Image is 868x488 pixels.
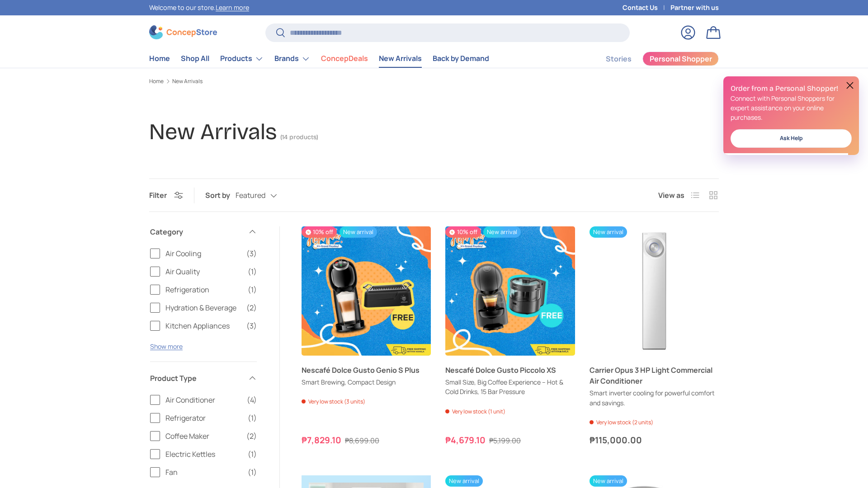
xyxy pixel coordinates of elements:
[181,50,209,67] a: Shop All
[670,3,719,13] a: Partner with us
[445,365,575,375] a: Nescafé Dolce Gusto Piccolo XS
[590,226,719,356] img: https://concepstore.ph/products/carrier-opus-3-hp-light-commercial-air-conditioner
[165,284,242,295] span: Refrigeration
[236,191,265,200] span: Featured
[445,226,575,356] a: Nescafé Dolce Gusto Piccolo XS
[165,248,241,259] span: Air Cooling
[650,55,712,62] span: Personal Shopper
[606,50,632,68] a: Stories
[150,342,183,351] button: Show more
[433,50,489,67] a: Back by Demand
[379,50,422,67] a: New Arrivals
[248,467,257,478] span: (1)
[246,431,257,441] span: (2)
[165,320,241,331] span: Kitchen Appliances
[248,266,257,277] span: (1)
[246,302,257,313] span: (2)
[165,302,241,313] span: Hydration & Beverage
[246,248,257,259] span: (3)
[149,79,164,84] a: Home
[165,266,242,277] span: Air Quality
[149,77,719,85] nav: Breadcrumbs
[205,190,236,201] label: Sort by
[248,284,257,295] span: (1)
[149,118,277,145] h1: New Arrivals
[149,190,167,200] span: Filter
[236,188,295,204] button: Featured
[150,362,257,394] summary: Product Type
[149,50,489,68] nav: Primary
[269,50,316,68] summary: Brands
[150,226,242,237] span: Category
[623,3,670,13] a: Contact Us
[150,216,257,248] summary: Category
[248,449,257,460] span: (1)
[302,226,431,356] a: Nescafé Dolce Gusto Genio S Plus
[165,394,241,405] span: Air Conditioner
[302,365,431,375] a: Nescafé Dolce Gusto Genio S Plus
[216,3,249,12] a: Learn more
[590,365,719,386] a: Carrier Opus 3 HP Light Commercial Air Conditioner
[149,50,170,67] a: Home
[302,226,337,238] span: 10% off
[165,431,241,441] span: Coffee Maker
[149,25,217,39] img: ConcepStore
[215,50,269,68] summary: Products
[590,226,627,238] span: New arrival
[321,50,368,67] a: ConcepDeals
[731,129,852,148] a: Ask Help
[220,50,264,68] a: Products
[172,79,203,84] a: New Arrivals
[590,226,719,356] a: Carrier Opus 3 HP Light Commercial Air Conditioner
[642,52,719,66] a: Personal Shopper
[246,320,257,331] span: (3)
[584,50,719,68] nav: Secondary
[340,226,377,238] span: New arrival
[483,226,521,238] span: New arrival
[165,413,242,423] span: Refrigerator
[247,394,257,405] span: (4)
[149,190,183,200] button: Filter
[165,467,242,478] span: Fan
[445,226,481,238] span: 10% off
[165,449,242,460] span: Electric Kettles
[658,190,684,201] span: View as
[248,413,257,423] span: (1)
[280,133,318,141] span: (14 products)
[445,475,483,487] span: New arrival
[149,3,249,13] p: Welcome to our store.
[731,84,852,94] h2: Order from a Personal Shopper!
[274,50,310,68] a: Brands
[590,475,627,487] span: New arrival
[150,373,242,384] span: Product Type
[731,94,852,122] p: Connect with Personal Shoppers for expert assistance on your online purchases.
